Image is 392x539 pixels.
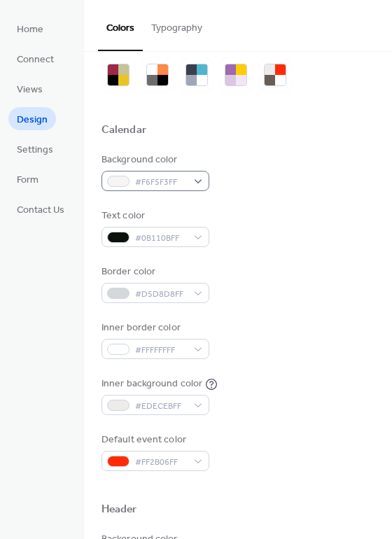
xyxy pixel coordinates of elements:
[8,77,51,100] a: Views
[8,47,62,70] a: Connect
[135,231,187,246] span: #0B110BFF
[101,377,202,391] div: Inner background color
[8,197,73,220] a: Contact Us
[101,321,206,335] div: Inner border color
[17,83,43,97] span: Views
[17,173,38,188] span: Form
[8,107,56,130] a: Design
[135,399,187,414] span: #EDECEBFF
[101,209,206,223] div: Text color
[101,433,206,447] div: Default event color
[101,123,146,138] div: Calendar
[135,175,187,190] span: #F6F5F3FF
[101,265,206,279] div: Border color
[8,17,52,40] a: Home
[135,455,187,470] span: #FF2B06FF
[17,113,48,127] span: Design
[101,503,137,517] div: Header
[17,203,64,218] span: Contact Us
[8,137,62,160] a: Settings
[17,52,54,67] span: Connect
[135,343,187,358] span: #FFFFFFFF
[101,153,206,167] div: Background color
[135,287,187,302] span: #D5D8D8FF
[17,22,43,37] span: Home
[17,143,53,157] span: Settings
[8,167,47,190] a: Form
